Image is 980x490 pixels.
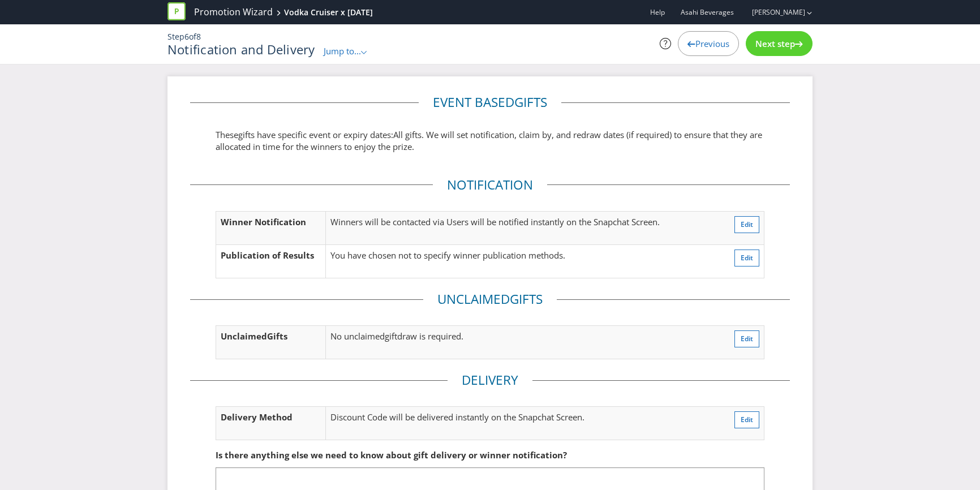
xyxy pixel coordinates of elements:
[741,253,753,263] span: Edit
[510,290,536,308] span: Gift
[167,42,315,56] h1: Notification and Delivery
[267,330,283,342] span: Gift
[330,216,712,228] p: Winners will be contacted via Users will be notified instantly on the Snapchat Screen.
[284,7,373,18] div: Vodka Cruiser x [DATE]
[433,93,514,111] span: Event based
[216,129,762,152] span: . We will set notification, claim by, and redraw dates (if required) to ensure that they are allo...
[437,290,510,308] span: Unclaimed
[251,129,393,140] span: s have specific event or expiry dates:
[330,330,385,342] span: No unclaimed
[283,330,287,342] span: s
[216,245,326,278] td: Publication of Results
[741,220,753,229] span: Edit
[330,250,712,261] p: You have chosen not to specify winner publication methods.
[433,176,547,194] legend: Notification
[238,129,251,140] span: gift
[650,7,665,17] a: Help
[385,330,397,342] span: gift
[216,212,326,245] td: Winner Notification
[330,411,700,423] p: Discount Code will be delivered instantly on the Snapchat Screen.
[221,330,267,342] span: Unclaimed
[189,31,196,42] span: of
[397,330,463,342] span: draw is required.
[741,7,805,17] a: [PERSON_NAME]
[194,6,273,19] a: Promotion Wizard
[216,449,567,461] span: Is there anything else we need to know about gift delivery or winner notification?
[741,334,753,343] span: Edit
[755,38,795,49] span: Next step
[221,411,293,423] span: Delivery Method
[393,129,422,140] span: All gifts
[734,250,759,267] button: Edit
[695,38,729,49] span: Previous
[734,216,759,233] button: Edit
[324,45,361,57] span: Jump to...
[540,93,547,111] span: s
[216,129,238,140] span: These
[741,415,753,424] span: Edit
[536,290,543,308] span: s
[448,371,532,389] legend: Delivery
[681,7,734,17] span: Asahi Beverages
[514,93,540,111] span: gift
[184,31,189,42] span: 6
[734,330,759,347] button: Edit
[196,31,201,42] span: 8
[167,31,184,42] span: Step
[734,411,759,428] button: Edit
